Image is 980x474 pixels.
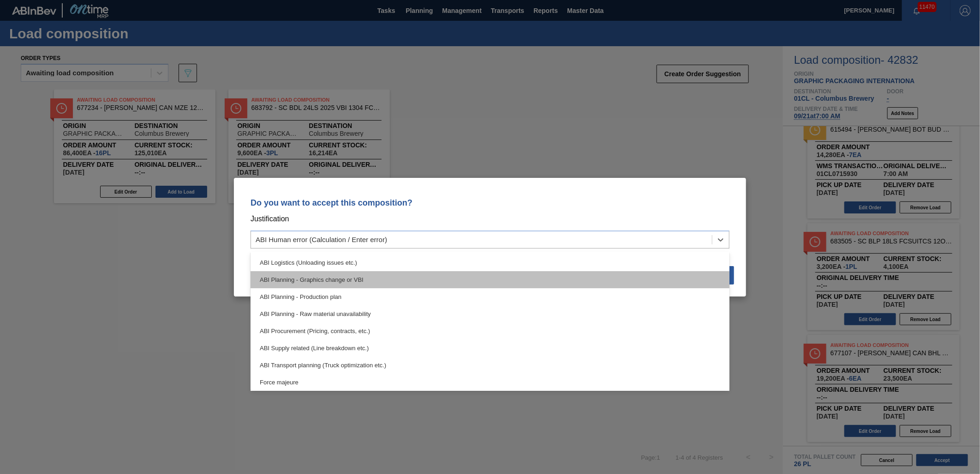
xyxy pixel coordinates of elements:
div: ABI Supply related (Line breakdown etc.) [251,340,729,357]
div: ABI Transport planning (Truck optimization etc.) [251,357,729,374]
div: ABI Planning - Raw material unavailability [251,305,729,322]
p: Do you want to accept this composition? [251,198,729,207]
div: ABI Planning - Production plan [251,288,729,305]
div: Force majeure [251,374,729,391]
div: ABI Logistics (Unloading issues etc.) [251,254,729,271]
p: Justification [251,213,729,225]
div: ABI Human error (Calculation / Enter error) [256,236,387,243]
div: ABI Procurement (Pricing, contracts, etc.) [251,322,729,340]
div: ABI Planning - Graphics change or VBI [251,271,729,288]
